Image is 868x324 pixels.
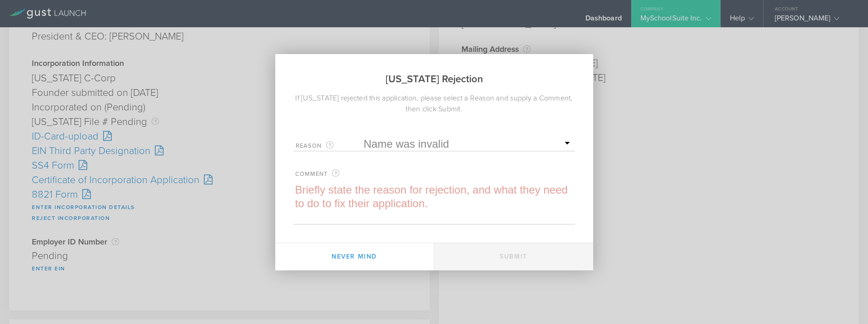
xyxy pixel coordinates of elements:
div: If [US_STATE] rejected this application, please select a Reason and supply a Comment, then click ... [275,93,593,115]
h2: [US_STATE] Rejection [275,54,593,93]
label: Comment [295,169,363,179]
button: Submit [434,243,593,270]
iframe: Chat Widget [823,280,868,324]
label: Reason [296,140,364,151]
button: Never mind [275,243,434,270]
